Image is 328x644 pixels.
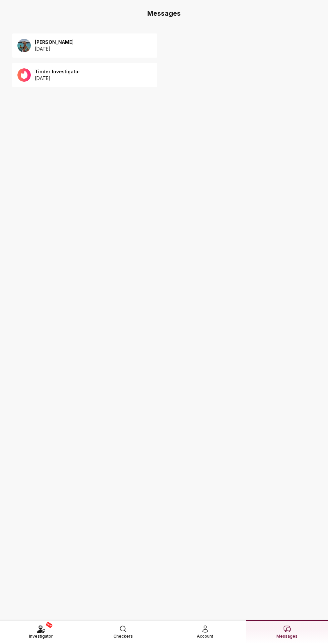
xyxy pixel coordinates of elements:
[46,622,53,628] span: NEW
[113,633,133,640] span: Checkers
[246,620,328,644] a: Messages
[276,633,298,640] span: Messages
[35,75,80,82] p: [DATE]
[164,620,246,644] a: Account
[17,68,31,82] img: 92652885-6ea9-48b0-8163-3da6023238f1
[35,39,74,46] p: [PERSON_NAME]
[35,46,74,52] p: [DATE]
[17,39,31,52] img: 9bfbf80e-688a-403c-a72d-9e4ea39ca253
[197,633,213,640] span: Account
[29,633,53,640] span: Investigator
[35,68,80,75] p: Tinder Investigator
[82,620,164,644] a: Checkers
[5,9,323,18] h3: Messages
